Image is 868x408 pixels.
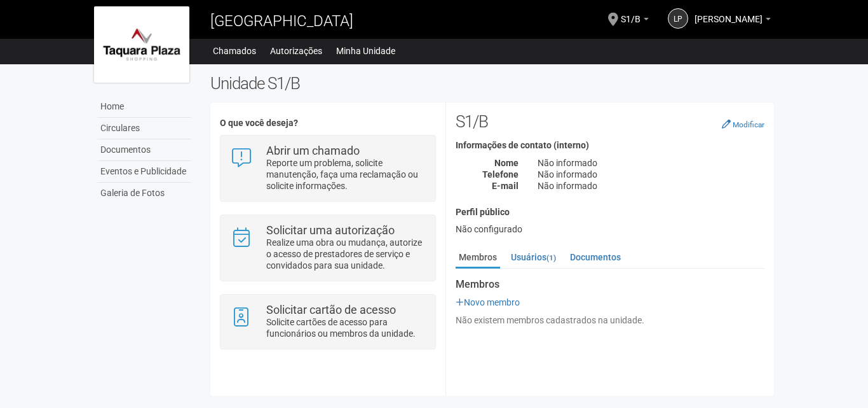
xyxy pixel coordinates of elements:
h4: Perfil público [456,208,764,217]
a: Documentos [97,139,191,161]
div: Não informado [528,157,774,169]
small: Modificar [733,120,764,129]
p: Solicite cartões de acesso para funcionários ou membros da unidade. [266,316,426,339]
a: Minha Unidade [336,42,395,60]
img: logo.jpg [94,6,189,83]
a: Usuários(1) [508,248,559,267]
a: Modificar [722,119,764,129]
strong: E-mail [492,181,519,191]
a: Galeria de Fotos [97,183,191,204]
span: S1/B [621,2,641,24]
h2: Unidade S1/B [210,74,774,93]
a: Chamados [213,42,256,60]
strong: Solicitar cartão de acesso [266,303,396,316]
strong: Abrir um chamado [266,144,360,157]
h4: O que você deseja? [220,118,435,128]
p: Reporte um problema, solicite manutenção, faça uma reclamação ou solicite informações. [266,157,426,192]
div: Não informado [528,169,774,180]
a: [PERSON_NAME] [695,16,771,26]
span: [GEOGRAPHIC_DATA] [210,12,353,30]
div: Não existem membros cadastrados na unidade. [456,314,764,326]
a: Documentos [567,248,624,267]
div: Não configurado [456,223,764,235]
a: Abrir um chamado Reporte um problema, solicite manutenção, faça uma reclamação ou solicite inform... [230,145,425,192]
a: Home [97,96,191,118]
span: LARISSA PIMENTEL DA SILVA [695,2,763,24]
strong: Telefone [482,169,519,179]
a: Membros [456,248,500,269]
strong: Membros [456,279,764,290]
small: (1) [546,253,556,262]
div: Não informado [528,180,774,192]
strong: Solicitar uma autorização [266,223,395,237]
a: LP [668,8,688,29]
a: S1/B [621,16,649,26]
a: Novo membro [456,297,520,307]
strong: Nome [494,158,519,168]
p: Realize uma obra ou mudança, autorize o acesso de prestadores de serviço e convidados para sua un... [266,237,426,271]
a: Circulares [97,118,191,139]
h2: S1/B [456,112,764,131]
a: Solicitar uma autorização Realize uma obra ou mudança, autorize o acesso de prestadores de serviç... [230,225,425,271]
a: Eventos e Publicidade [97,161,191,183]
h4: Informações de contato (interno) [456,141,764,150]
a: Solicitar cartão de acesso Solicite cartões de acesso para funcionários ou membros da unidade. [230,304,425,339]
a: Autorizações [270,42,322,60]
